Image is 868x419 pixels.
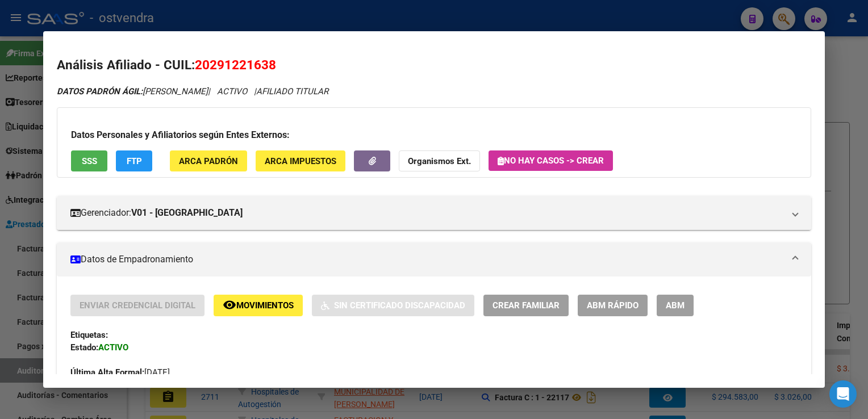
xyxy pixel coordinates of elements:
[70,295,205,316] button: Enviar Credencial Digital
[70,253,783,266] mat-panel-title: Datos de Empadronamiento
[127,156,142,166] span: FTP
[483,295,569,316] button: Crear Familiar
[70,367,144,378] strong: Última Alta Formal:
[408,156,471,166] strong: Organismos Ext.
[71,150,107,171] button: SSS
[170,150,247,171] button: ARCA Padrón
[657,295,694,316] button: ABM
[265,156,336,166] span: ARCA Impuestos
[312,295,474,316] button: Sin Certificado Discapacidad
[116,150,152,171] button: FTP
[236,301,294,311] span: Movimientos
[223,298,236,312] mat-icon: remove_red_eye
[57,86,208,97] span: [PERSON_NAME]
[57,86,328,97] i: | ACTIVO |
[131,206,243,220] strong: V01 - [GEOGRAPHIC_DATA]
[71,128,796,142] h3: Datos Personales y Afiliatorios según Entes Externos:
[489,150,613,171] button: No hay casos -> Crear
[70,367,170,378] span: [DATE]
[256,150,345,171] button: ARCA Impuestos
[214,295,303,316] button: Movimientos
[57,242,811,276] mat-expansion-panel-header: Datos de Empadronamiento
[493,301,560,311] span: Crear Familiar
[57,56,811,75] h2: Análisis Afiliado - CUIL:
[70,342,98,353] strong: Estado:
[82,156,97,166] span: SSS
[256,86,328,97] span: AFILIADO TITULAR
[70,330,108,340] strong: Etiquetas:
[80,301,195,311] span: Enviar Credencial Digital
[399,150,480,171] button: Organismos Ext.
[578,295,648,316] button: ABM Rápido
[587,301,639,311] span: ABM Rápido
[666,301,685,311] span: ABM
[70,206,783,220] mat-panel-title: Gerenciador:
[498,156,604,166] span: No hay casos -> Crear
[98,342,128,353] strong: ACTIVO
[334,301,465,311] span: Sin Certificado Discapacidad
[57,196,811,230] mat-expansion-panel-header: Gerenciador:V01 - [GEOGRAPHIC_DATA]
[179,156,238,166] span: ARCA Padrón
[57,86,143,97] strong: DATOS PADRÓN ÁGIL:
[829,380,857,408] div: Open Intercom Messenger
[195,57,276,72] span: 20291221638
